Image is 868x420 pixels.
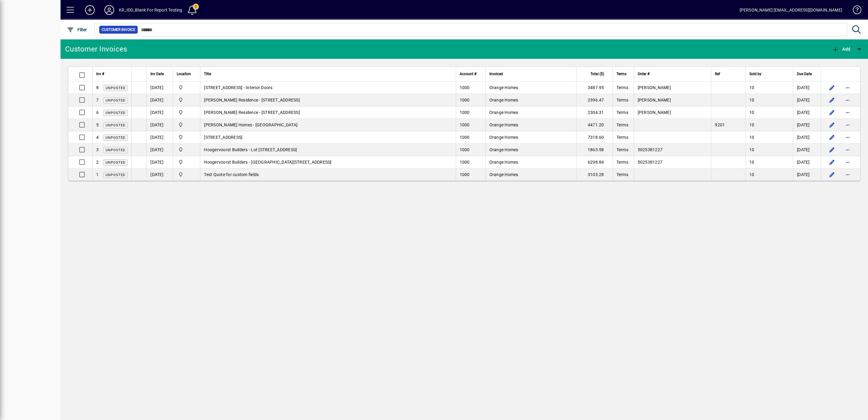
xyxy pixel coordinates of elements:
[460,160,470,165] span: 1000
[638,71,649,77] span: Order #
[460,110,470,115] span: 1000
[204,110,300,115] span: [PERSON_NAME] Residence - [STREET_ADDRESS]
[119,5,182,15] div: KR_IDD_Blank For Report Testing
[146,119,173,131] td: [DATE]
[793,144,821,156] td: [DATE]
[146,156,173,168] td: [DATE]
[638,110,671,115] span: [PERSON_NAME]
[749,71,789,77] div: Sold by
[616,172,628,177] span: Terms
[489,172,518,177] span: Orange Homes
[96,110,99,115] span: 6
[576,168,613,181] td: 3103.28
[715,71,720,77] span: Ref
[177,97,196,103] span: Central
[827,157,837,167] button: Edit
[843,157,853,167] button: More options
[793,168,821,181] td: [DATE]
[489,110,518,115] span: Orange Homes
[489,122,518,127] span: Orange Homes
[489,135,518,140] span: Orange Homes
[638,71,708,77] div: Order #
[106,173,125,177] span: Unposted
[489,147,518,152] span: Orange Homes
[204,160,331,165] span: Hoogervoorst Builders - [GEOGRAPHIC_DATA][STREET_ADDRESS]
[204,71,211,77] span: Title
[827,95,837,105] button: Edit
[843,108,853,117] button: More options
[106,86,125,90] span: Unposted
[177,109,196,116] span: Central
[793,156,821,168] td: [DATE]
[177,134,196,141] span: Central
[177,71,196,77] div: Location
[616,98,628,102] span: Terms
[827,145,837,155] button: Edit
[489,85,518,90] span: Orange Homes
[489,160,518,165] span: Orange Homes
[749,110,755,115] span: 10
[177,171,196,178] span: Central
[827,108,837,117] button: Edit
[177,122,196,128] span: Central
[797,71,817,77] div: Due Date
[65,24,89,35] button: Filter
[616,71,626,77] span: Terms
[106,98,125,102] span: Unposted
[616,110,628,115] span: Terms
[793,94,821,106] td: [DATE]
[146,144,173,156] td: [DATE]
[749,71,761,77] span: Sold by
[96,135,99,140] span: 4
[204,122,298,127] span: [PERSON_NAME] Homes - [GEOGRAPHIC_DATA]
[96,85,99,90] span: 8
[749,85,755,90] span: 10
[460,71,482,77] div: Account #
[580,71,610,77] div: Total ($)
[146,106,173,119] td: [DATE]
[106,148,125,152] span: Unposted
[616,147,628,152] span: Terms
[749,98,755,102] span: 10
[96,98,99,102] span: 7
[616,160,628,165] span: Terms
[489,71,573,77] div: Invoiced
[576,106,613,119] td: 2304.31
[749,135,755,140] span: 10
[100,5,119,15] button: Profile
[204,98,300,102] span: [PERSON_NAME] Residence - [STREET_ADDRESS]
[96,160,99,165] span: 2
[106,123,125,127] span: Unposted
[106,111,125,115] span: Unposted
[843,132,853,142] button: More options
[576,156,613,168] td: 6298.84
[96,147,99,152] span: 3
[638,98,671,102] span: [PERSON_NAME]
[146,131,173,144] td: [DATE]
[460,147,470,152] span: 1000
[177,159,196,165] span: Central
[146,168,173,181] td: [DATE]
[177,146,196,153] span: Central
[460,98,470,102] span: 1000
[150,71,169,77] div: Inv Date
[106,136,125,140] span: Unposted
[460,172,470,177] span: 1000
[96,71,104,77] span: Inv #
[827,170,837,179] button: Edit
[96,122,99,127] span: 5
[80,5,100,15] button: Add
[146,82,173,94] td: [DATE]
[843,145,853,155] button: More options
[843,170,853,179] button: More options
[460,85,470,90] span: 1000
[146,94,173,106] td: [DATE]
[576,144,613,156] td: 1863.58
[715,122,725,127] span: 9201
[102,27,135,33] span: Customer Invoice
[616,85,628,90] span: Terms
[489,71,503,77] span: Invoiced
[460,71,476,77] span: Account #
[830,44,852,55] button: Add
[749,147,755,152] span: 10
